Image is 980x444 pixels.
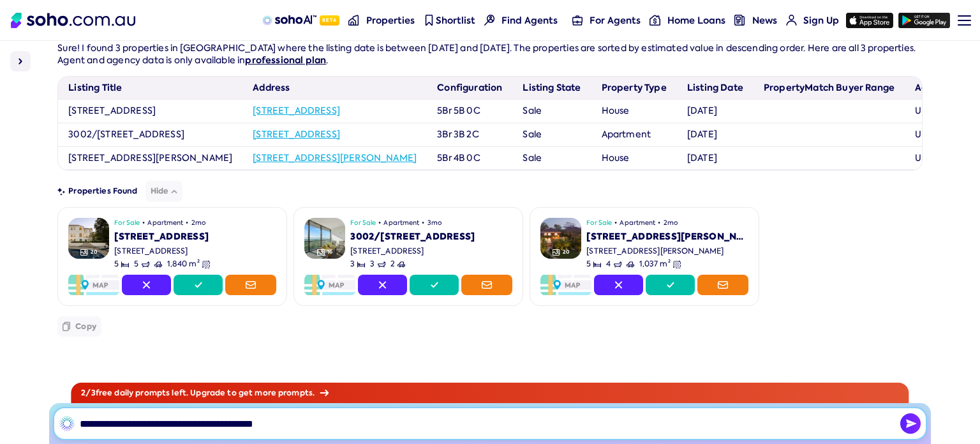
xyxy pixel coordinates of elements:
[202,261,210,268] img: Land size
[540,218,581,259] img: Property
[134,259,149,270] span: 5
[586,246,748,257] div: [STREET_ADDRESS][PERSON_NAME]
[572,15,583,26] img: for-agents-nav icon
[900,413,921,434] button: Send
[898,13,950,28] img: google-play icon
[383,218,419,228] span: Apartment
[253,128,340,140] a: [STREET_ADDRESS]
[167,259,200,270] span: 1,840 m²
[378,218,381,228] span: •
[80,249,88,256] img: Gallery Icon
[803,14,839,27] span: Sign Up
[114,218,140,228] span: For Sale
[63,321,70,332] img: Copy icon
[677,123,754,146] td: [DATE]
[326,54,328,66] span: .
[553,249,560,256] img: Gallery Icon
[512,77,591,100] th: Listing State
[68,218,109,259] img: Property
[348,15,359,26] img: properties-nav icon
[253,152,417,164] a: [STREET_ADDRESS][PERSON_NAME]
[422,218,424,228] span: •
[114,231,276,243] div: [STREET_ADDRESS]
[590,14,641,27] span: For Agents
[91,249,98,256] span: 20
[427,77,512,100] th: Configuration
[586,259,601,270] span: 5
[366,14,415,27] span: Properties
[658,218,660,228] span: •
[71,383,909,403] div: 2 / 3 free daily prompts left. Upgrade to get more prompts.
[304,275,355,295] img: Map
[900,413,921,434] img: Send icon
[752,14,777,27] span: News
[530,207,759,306] a: PropertyGallery Icon20For Sale•Apartment•2mo[STREET_ADDRESS][PERSON_NAME][STREET_ADDRESS][PERSON_...
[58,123,242,146] td: 3002/[STREET_ADDRESS]
[327,249,332,256] span: 16
[734,15,745,26] img: news-nav icon
[191,218,205,228] span: 2mo
[58,100,242,123] td: [STREET_ADDRESS]
[378,261,385,268] img: Bathrooms
[304,218,345,259] img: Property
[350,231,512,243] div: 3002/[STREET_ADDRESS]
[57,316,101,337] button: Copy
[563,249,570,256] span: 20
[242,77,427,100] th: Address
[484,15,495,26] img: Find agents icon
[154,261,162,268] img: Carspots
[142,261,149,268] img: Bathrooms
[427,123,512,146] td: 3Br 3B 2C
[186,218,188,228] span: •
[650,15,660,26] img: for-agents-nav icon
[397,261,405,268] img: Carspots
[13,54,28,69] img: Sidebar toggle icon
[59,416,75,431] img: SohoAI logo black
[427,100,512,123] td: 5Br 5B 0C
[58,77,242,100] th: Listing Title
[586,231,748,243] div: [STREET_ADDRESS][PERSON_NAME]
[591,146,677,170] td: House
[245,54,326,66] a: professional plan
[512,123,591,146] td: Sale
[11,13,135,28] img: Soho Logo
[121,261,129,268] img: Bedrooms
[293,207,523,306] a: PropertyGallery Icon16For Sale•Apartment•3mo3002/[STREET_ADDRESS][STREET_ADDRESS]3Bedrooms3Bathro...
[436,14,475,27] span: Shortlist
[606,259,621,270] span: 4
[786,15,797,26] img: for-agents-nav icon
[591,77,677,100] th: Property Type
[677,100,754,123] td: [DATE]
[664,218,678,228] span: 2mo
[501,14,558,27] span: Find Agents
[673,261,681,268] img: Land size
[350,246,512,257] div: [STREET_ADDRESS]
[114,246,276,257] div: [STREET_ADDRESS]
[357,261,365,268] img: Bedrooms
[262,15,316,26] img: sohoAI logo
[614,261,621,268] img: Bathrooms
[68,275,119,295] img: Map
[253,105,340,116] a: [STREET_ADDRESS]
[57,42,916,66] span: Sure! I found 3 properties in [GEOGRAPHIC_DATA] where the listing date is between [DATE] and [DAT...
[620,218,655,228] span: Apartment
[754,77,905,100] th: PropertyMatch Buyer Range
[667,14,725,27] span: Home Loans
[627,261,634,268] img: Carspots
[846,13,893,28] img: app-store icon
[57,181,922,202] div: Properties Found
[317,249,325,256] img: Gallery Icon
[427,146,512,170] td: 5Br 4B 0C
[350,259,365,270] span: 3
[320,390,329,396] img: Arrow icon
[147,218,183,228] span: Apartment
[424,15,434,26] img: shortlist-nav icon
[57,207,287,306] a: PropertyGallery Icon20For Sale•Apartment•2mo[STREET_ADDRESS][STREET_ADDRESS]5Bedrooms5BathroomsCa...
[58,146,242,170] td: [STREET_ADDRESS][PERSON_NAME]
[114,259,129,270] span: 5
[512,146,591,170] td: Sale
[350,218,376,228] span: For Sale
[142,218,145,228] span: •
[677,77,754,100] th: Listing Date
[614,218,617,228] span: •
